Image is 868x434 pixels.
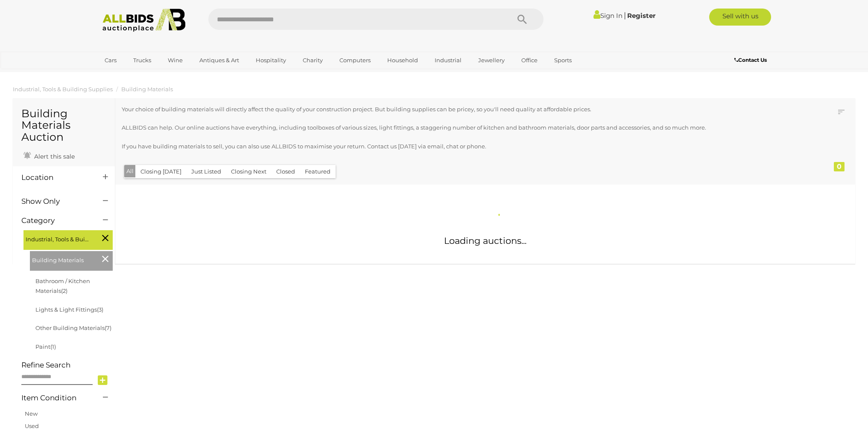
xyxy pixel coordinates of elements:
a: Bathroom / Kitchen Materials(2) [35,278,90,294]
a: Computers [334,53,376,67]
h4: Show Only [21,197,90,205]
a: Charity [297,53,328,67]
span: Loading auctions... [444,235,526,246]
a: Antiques & Art [194,53,245,67]
a: Other Building Materials(7) [35,324,111,331]
a: Sell with us [709,9,771,26]
span: (2) [61,287,67,294]
h4: Refine Search [21,361,113,369]
span: (1) [50,343,56,350]
span: | [624,11,626,20]
div: 0 [834,162,845,171]
a: Paint(1) [35,343,56,350]
button: All [124,165,136,177]
a: Lights & Light Fittings(3) [35,306,103,313]
a: New [25,410,38,417]
a: Hospitality [250,53,292,67]
h4: Item Condition [21,394,90,402]
button: Featured [300,165,336,178]
p: Your choice of building materials will directly affect the quality of your construction project. ... [122,104,782,114]
p: ALLBIDS can help. Our online auctions have everything, including toolboxes of various sizes, ligh... [122,123,782,133]
span: (3) [97,306,103,313]
b: Contact Us [734,57,767,63]
span: Building Materials [32,253,96,265]
h4: Category [21,217,90,225]
img: Allbids.com.au [98,9,190,32]
a: Alert this sale [21,149,77,162]
span: Alert this sale [32,153,75,160]
a: Industrial [429,53,467,67]
h4: Location [21,174,90,182]
a: Trucks [128,53,157,67]
a: Building Materials [121,86,173,93]
span: (7) [105,324,111,331]
a: Register [627,12,655,20]
span: Industrial, Tools & Building Supplies [26,232,90,244]
button: Just Listed [186,165,226,178]
a: Jewellery [473,53,510,67]
button: Search [501,9,544,30]
a: Contact Us [734,55,769,65]
h1: Building Materials Auction [21,108,106,143]
a: Cars [99,53,122,67]
p: If you have building materials to sell, you can also use ALLBIDS to maximise your return. Contact... [122,142,782,151]
a: Wine [162,53,188,67]
button: Closing Next [226,165,272,178]
a: Used [25,422,39,429]
a: Household [382,53,424,67]
button: Closing [DATE] [135,165,187,178]
a: [GEOGRAPHIC_DATA] [99,67,171,81]
a: Sign In [593,12,623,20]
a: Office [516,53,543,67]
button: Closed [271,165,300,178]
a: Industrial, Tools & Building Supplies [13,86,113,93]
a: Sports [549,53,577,67]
